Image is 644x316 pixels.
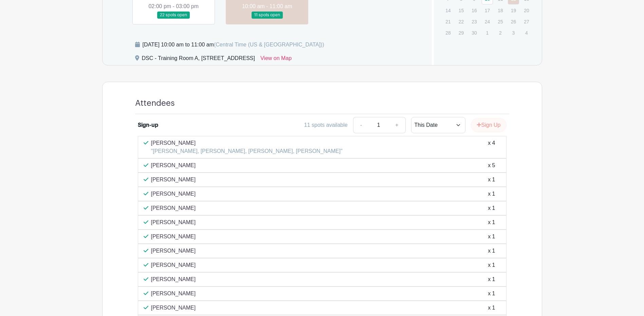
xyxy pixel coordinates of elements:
[508,5,519,16] p: 19
[456,27,467,38] p: 29
[151,161,196,170] p: [PERSON_NAME]
[488,233,495,241] div: x 1
[143,41,324,49] div: [DATE] 10:00 am to 11:00 am
[456,16,467,27] p: 22
[151,176,196,184] p: [PERSON_NAME]
[488,204,495,212] div: x 1
[135,98,175,108] h4: Attendees
[495,27,506,38] p: 2
[488,304,495,312] div: x 1
[468,16,480,27] p: 23
[456,5,467,16] p: 15
[151,261,196,269] p: [PERSON_NAME]
[488,176,495,184] div: x 1
[488,139,495,155] div: x 4
[260,54,292,65] a: View on Map
[521,27,532,38] p: 4
[488,261,495,269] div: x 1
[482,16,493,27] p: 24
[508,16,519,27] p: 26
[471,118,507,132] button: Sign Up
[488,275,495,283] div: x 1
[468,27,480,38] p: 30
[482,5,493,16] p: 17
[151,247,196,255] p: [PERSON_NAME]
[353,117,369,133] a: -
[442,16,454,27] p: 21
[508,27,519,38] p: 3
[151,190,196,198] p: [PERSON_NAME]
[495,5,506,16] p: 18
[142,54,255,65] div: DSC - Training Room A, [STREET_ADDRESS]
[151,147,343,155] p: "[PERSON_NAME], [PERSON_NAME], [PERSON_NAME], [PERSON_NAME]"
[151,218,196,226] p: [PERSON_NAME]
[442,27,454,38] p: 28
[151,290,196,298] p: [PERSON_NAME]
[214,42,324,47] span: (Central Time (US & [GEOGRAPHIC_DATA]))
[138,121,158,129] div: Sign-up
[388,117,405,133] a: +
[151,233,196,241] p: [PERSON_NAME]
[151,275,196,283] p: [PERSON_NAME]
[151,304,196,312] p: [PERSON_NAME]
[521,5,532,16] p: 20
[442,5,454,16] p: 14
[488,290,495,298] div: x 1
[482,27,493,38] p: 1
[468,5,480,16] p: 16
[488,247,495,255] div: x 1
[304,121,348,129] div: 11 spots available
[151,139,343,147] p: [PERSON_NAME]
[151,204,196,212] p: [PERSON_NAME]
[521,16,532,27] p: 27
[488,218,495,226] div: x 1
[495,16,506,27] p: 25
[488,161,495,170] div: x 5
[488,190,495,198] div: x 1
